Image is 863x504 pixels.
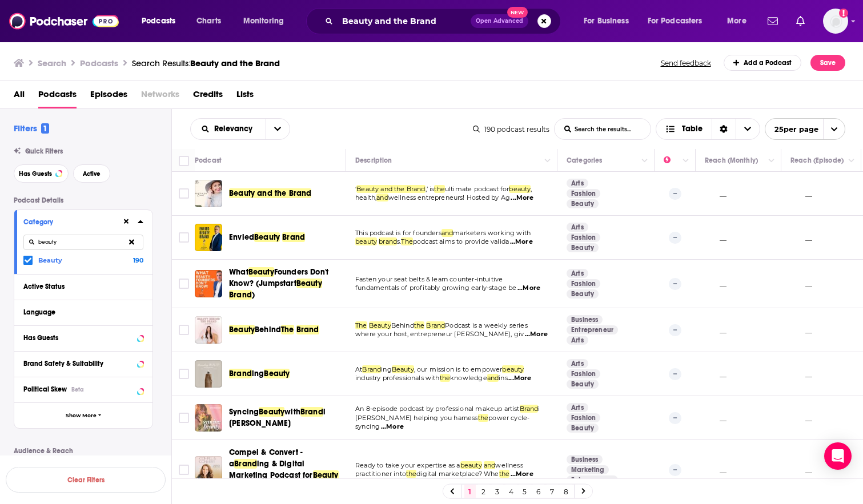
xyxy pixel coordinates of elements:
[179,279,189,289] span: Toggle select row
[142,13,175,29] span: Podcasts
[567,199,599,208] a: Beauty
[234,459,257,469] span: Brand
[790,233,812,243] p: __
[657,58,715,68] button: Send feedback
[195,316,222,344] img: Beauty Behind The Brand
[66,413,97,419] span: Show More
[284,407,300,417] span: with
[252,369,264,378] span: ing
[355,461,460,469] span: Ready to take your expertise as a
[179,325,189,335] span: Toggle select row
[520,405,539,413] span: Brand
[132,58,280,68] div: Search Results:
[23,235,143,250] input: Search Category...
[179,465,189,475] span: Toggle select row
[196,13,221,29] span: Charts
[640,12,719,30] button: open menu
[413,237,509,245] span: podcast aims to provide valida
[355,414,478,422] span: [PERSON_NAME] helping you harness
[541,154,555,168] button: Column Actions
[790,369,812,379] p: __
[712,119,736,139] div: Sort Direction
[23,385,67,393] span: Political Skew
[495,461,523,469] span: wellness
[141,85,179,108] span: Networks
[765,118,845,140] button: open menu
[9,10,119,32] img: Podchaser - Follow, Share and Rate Podcasts
[499,374,508,382] span: ins
[584,13,629,29] span: For Business
[355,185,356,193] span: ‘
[656,118,760,140] h2: Choose View
[83,171,101,177] span: Active
[23,215,122,229] button: Category
[195,180,222,207] img: Beauty and the Brand
[248,267,274,277] span: Beauty
[705,325,726,335] p: __
[14,164,69,183] button: Has Guests
[229,267,248,277] span: What
[453,229,531,237] span: marketers working with
[23,334,134,342] div: Has Guests
[567,233,600,242] a: Fashion
[567,413,600,422] a: Fashion
[356,185,425,193] span: Beauty and the Brand
[266,119,290,139] button: open menu
[355,237,377,245] span: beauty
[517,284,540,293] span: ...More
[193,85,223,108] a: Credits
[492,485,503,498] a: 3
[823,9,848,34] span: Logged in as amooers
[519,485,531,498] a: 5
[471,14,528,28] button: Open AdvancedNew
[6,467,166,493] button: Clear Filters
[567,179,588,188] a: Arts
[229,369,252,378] span: Brand
[195,224,222,251] img: Envied Beauty Brand
[229,406,342,429] a: SyncingBeautywithBrandi [PERSON_NAME]
[567,269,588,278] a: Arts
[243,13,284,29] span: Monitoring
[355,275,503,283] span: Fasten your seat belts & learn counter-intuitive
[381,422,404,432] span: ...More
[727,13,746,29] span: More
[790,465,812,475] p: __
[567,154,602,167] div: Categories
[229,447,342,493] a: Compel & Convert - aBranding & Digital Marketing Podcast forBeauty
[509,185,531,193] span: beauty
[229,188,311,199] a: Beauty and the Brand
[638,154,652,168] button: Column Actions
[38,85,77,108] a: Podcasts
[90,85,127,108] a: Episodes
[23,283,136,291] div: Active Status
[567,380,599,389] a: Beauty
[25,147,63,155] span: Quick Filters
[705,154,758,167] div: Reach (Monthly)
[229,267,328,288] span: Founders Don't Know? (Jumpstart
[763,11,782,31] a: Show notifications dropdown
[190,118,290,140] h2: Choose List sort
[839,9,848,18] svg: Add a profile image
[426,321,445,329] span: Brand
[823,9,848,34] img: User Profile
[355,414,529,431] span: power cycle-syncing
[214,125,256,133] span: Relevancy
[14,85,25,108] span: All
[259,407,284,417] span: Beauty
[195,456,222,483] a: Compel & Convert - a Branding & Digital Marketing Podcast for Beauty and Wellness Experts
[179,188,189,199] span: Toggle select row
[355,193,376,201] span: health,
[229,325,255,334] span: Beauty
[355,365,362,373] span: At
[473,125,549,134] div: 190 podcast results
[576,12,643,30] button: open menu
[195,270,222,297] img: What Beauty Founders Don't Know? (Jumpstart Beauty Brand)
[19,171,52,177] span: Has Guests
[376,193,388,201] span: and
[255,325,281,334] span: Behind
